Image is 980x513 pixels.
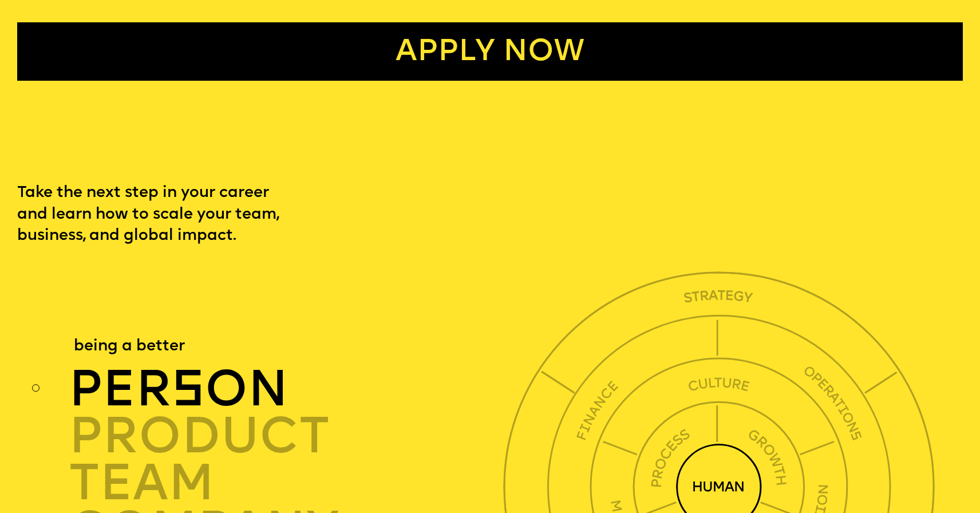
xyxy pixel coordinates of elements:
[69,460,510,507] div: TEAM
[17,22,963,81] a: Apply now
[74,336,185,358] div: being a better
[69,366,510,413] div: per on
[69,413,510,460] div: product
[17,183,321,247] p: Take the next step in your career and learn how to scale your team, business, and global impact.
[172,368,205,418] span: s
